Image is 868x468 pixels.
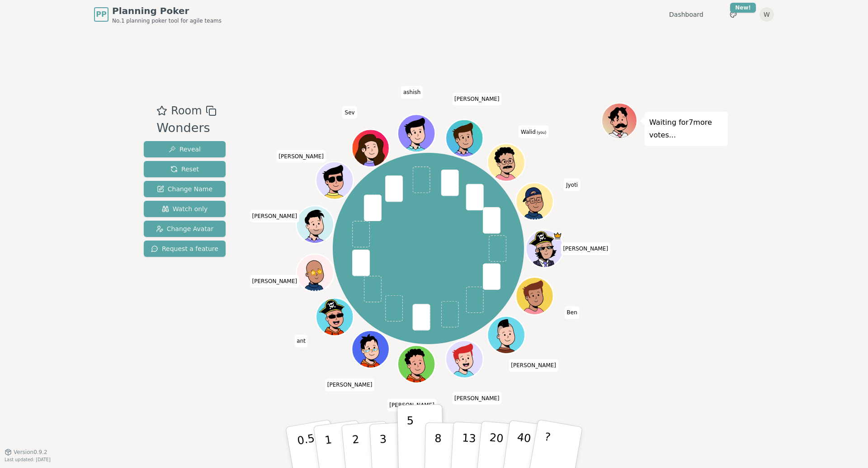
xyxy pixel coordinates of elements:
span: Click to change your name [561,242,610,255]
span: Version 0.9.2 [14,449,47,456]
button: Click to change your avatar [488,145,524,180]
span: Click to change your name [452,392,502,404]
span: Reveal [169,145,201,154]
button: New! [725,6,741,23]
button: Watch only [144,201,226,217]
span: Click to change your name [343,106,357,118]
span: Change Name [157,184,212,194]
span: Click to change your name [325,378,375,391]
span: (you) [536,130,547,134]
a: Dashboard [669,10,703,19]
span: Click to change your name [387,398,437,411]
span: Click to change your name [519,125,548,138]
span: Click to change your name [452,93,502,105]
span: Click to change your name [250,209,300,222]
span: Planning Poker [112,5,222,17]
button: Request a feature [144,241,226,257]
span: Click to change your name [401,86,423,99]
button: W [759,7,774,22]
span: Change Avatar [156,224,214,233]
span: Click to change your name [250,275,300,288]
span: Last updated: [DATE] [5,457,51,462]
div: Wonders [156,119,216,137]
p: Waiting for 7 more votes... [649,116,723,142]
span: Click to change your name [276,150,326,162]
span: Room [171,103,202,119]
span: No.1 planning poker tool for agile teams [112,17,222,24]
span: Reset [170,165,199,174]
span: Click to change your name [564,178,580,191]
span: Click to change your name [565,306,580,319]
span: Watch only [162,204,208,213]
span: Jay is the host [552,231,562,241]
p: 5 [407,414,415,463]
button: Version0.9.2 [5,449,47,456]
button: Add as favourite [156,103,167,119]
span: Request a feature [151,244,218,253]
button: Reveal [144,141,226,157]
span: Click to change your name [509,359,558,372]
button: Change Avatar [144,221,226,237]
button: Change Name [144,181,226,197]
button: Reset [144,161,226,177]
span: PP [96,9,106,20]
a: PPPlanning PokerNo.1 planning poker tool for agile teams [94,5,222,24]
div: New! [730,3,756,13]
span: Click to change your name [294,335,308,347]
